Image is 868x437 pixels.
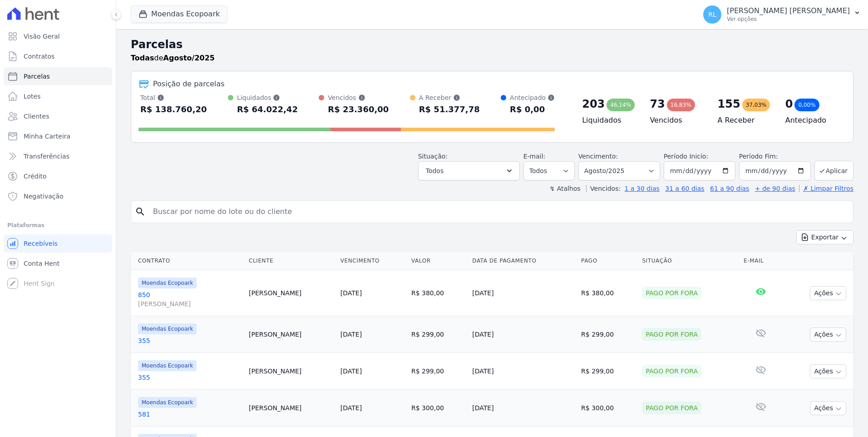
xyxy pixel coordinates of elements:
[4,234,112,253] a: Recebíveis
[740,252,782,270] th: E-mail
[4,187,112,205] a: Negativação
[138,373,242,382] a: 355
[138,397,197,408] span: Moendas Ecopoark
[577,270,638,316] td: R$ 380,00
[586,185,621,192] label: Vencidos:
[418,153,448,160] label: Situação:
[419,93,480,102] div: A Receber
[727,6,850,15] p: [PERSON_NAME] [PERSON_NAME]
[408,390,469,427] td: R$ 300,00
[810,328,846,342] button: Ações
[237,93,298,102] div: Liquidados
[727,15,850,23] p: Ver opções
[24,32,60,41] span: Visão Geral
[340,404,362,412] a: [DATE]
[328,102,389,117] div: R$ 23.360,00
[642,287,701,299] div: Pago por fora
[664,153,708,160] label: Período Inicío:
[718,97,740,111] div: 155
[4,127,112,145] a: Minha Carteira
[245,252,337,270] th: Cliente
[469,390,577,427] td: [DATE]
[578,153,618,160] label: Vencimento:
[814,161,853,180] button: Aplicar
[510,93,555,102] div: Antecipado
[163,54,215,62] strong: Agosto/2025
[245,353,337,390] td: [PERSON_NAME]
[340,331,362,338] a: [DATE]
[140,102,207,117] div: R$ 138.760,20
[785,115,838,126] h4: Antecipado
[426,165,444,176] span: Todos
[4,167,112,185] a: Crédito
[755,185,795,192] a: + de 90 dias
[549,185,580,192] label: ↯ Atalhos
[328,93,389,102] div: Vencidos
[638,252,740,270] th: Situação
[510,102,555,117] div: R$ 0,00
[4,107,112,125] a: Clientes
[607,99,635,111] div: 46,14%
[24,92,41,101] span: Lotes
[138,290,242,308] a: 850[PERSON_NAME]
[138,336,242,345] a: 355
[710,185,749,192] a: 61 a 90 dias
[665,185,704,192] a: 31 a 60 dias
[577,252,638,270] th: Pago
[245,270,337,316] td: [PERSON_NAME]
[577,316,638,353] td: R$ 299,00
[24,52,54,61] span: Contratos
[642,365,701,377] div: Pago por fora
[131,54,154,62] strong: Todas
[667,99,695,111] div: 16,83%
[237,102,298,117] div: R$ 64.022,42
[4,27,112,45] a: Visão Geral
[24,72,50,81] span: Parcelas
[642,402,701,414] div: Pago por fora
[577,353,638,390] td: R$ 299,00
[4,47,112,65] a: Contratos
[577,390,638,427] td: R$ 300,00
[742,99,770,111] div: 37,03%
[138,410,242,419] a: 581
[625,185,660,192] a: 1 a 30 dias
[582,115,635,126] h4: Liquidados
[337,252,408,270] th: Vencimento
[799,185,853,192] a: ✗ Limpar Filtros
[469,270,577,316] td: [DATE]
[24,172,47,181] span: Crédito
[469,252,577,270] th: Data de Pagamento
[140,93,207,102] div: Total
[24,259,59,268] span: Conta Hent
[138,360,197,371] span: Moendas Ecopoark
[469,316,577,353] td: [DATE]
[650,97,665,111] div: 73
[4,87,112,105] a: Lotes
[131,5,227,23] button: Moendas Ecopoark
[135,206,146,217] i: search
[523,153,546,160] label: E-mail:
[131,53,215,64] p: de
[419,102,480,117] div: R$ 51.377,78
[24,152,69,161] span: Transferências
[810,364,846,378] button: Ações
[138,278,197,288] span: Moendas Ecopoark
[24,132,70,141] span: Minha Carteira
[796,230,853,244] button: Exportar
[148,203,849,221] input: Buscar por nome do lote ou do cliente
[810,401,846,415] button: Ações
[131,252,245,270] th: Contrato
[4,254,112,273] a: Conta Hent
[696,2,868,27] button: RL [PERSON_NAME] [PERSON_NAME] Ver opções
[650,115,703,126] h4: Vencidos
[408,252,469,270] th: Valor
[408,316,469,353] td: R$ 299,00
[794,99,819,111] div: 0,00%
[4,67,112,85] a: Parcelas
[340,289,362,297] a: [DATE]
[245,390,337,427] td: [PERSON_NAME]
[245,316,337,353] td: [PERSON_NAME]
[739,152,811,161] label: Período Fim:
[7,220,108,231] div: Plataformas
[153,79,225,89] div: Posição de parcelas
